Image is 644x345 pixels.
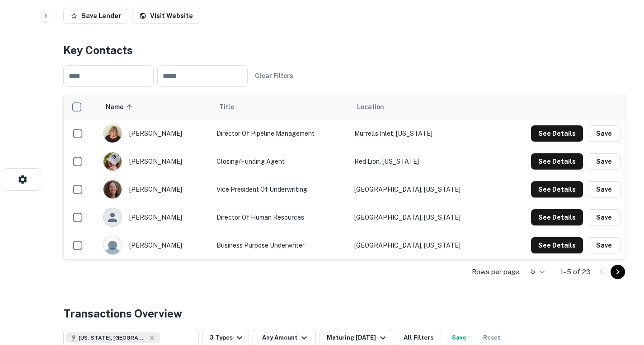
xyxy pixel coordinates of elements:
button: Save [587,181,621,198]
td: [GEOGRAPHIC_DATA], [US_STATE] [350,175,498,203]
td: [GEOGRAPHIC_DATA], [US_STATE] [350,203,498,231]
span: Title [219,101,246,112]
iframe: Chat Widget [599,273,644,316]
a: Visit Website [132,8,200,24]
div: Maturing [DATE] [327,332,388,343]
span: Name [106,101,135,112]
td: [GEOGRAPHIC_DATA], [US_STATE] [350,231,498,259]
img: 9c8pery4andzj6ohjkjp54ma2 [103,236,122,254]
button: See Details [531,125,583,142]
td: Director of Human Resources [212,203,350,231]
td: Director of Pipeline Management [212,120,350,147]
button: Go to next page [611,265,625,279]
div: [PERSON_NAME] [103,180,207,199]
img: 1667670860423 [103,152,122,170]
span: [US_STATE], [GEOGRAPHIC_DATA] [79,334,146,342]
button: See Details [531,153,583,170]
span: Location [357,101,384,112]
td: Closing/Funding Agent [212,147,350,175]
th: Location [350,94,498,120]
img: 1729556644690 [103,180,122,198]
button: See Details [531,209,583,225]
div: [PERSON_NAME] [103,208,207,227]
img: 1581696076814 [103,124,122,143]
div: 5 [524,265,546,278]
td: Vice President of Underwriting [212,175,350,203]
h4: Transactions Overview [63,305,182,322]
p: 1–5 of 23 [560,267,591,277]
div: [PERSON_NAME] [103,124,207,143]
td: Red Lion, [US_STATE] [350,147,498,175]
div: scrollable content [64,94,625,259]
p: Rows per page: [472,267,521,277]
h4: Key Contacts [63,42,626,58]
button: Save [587,237,621,253]
button: See Details [531,237,583,253]
button: See Details [531,181,583,198]
button: Save [587,209,621,225]
button: Clear Filters [251,68,297,84]
button: Save [587,125,621,142]
button: Save Lender [63,8,128,24]
div: [PERSON_NAME] [103,236,207,255]
button: Save [587,153,621,170]
td: Murrells Inlet, [US_STATE] [350,120,498,147]
div: [PERSON_NAME] [103,152,207,171]
td: Business Purpose Underwriter [212,231,350,259]
th: Title [212,94,350,120]
th: Name [99,94,212,120]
